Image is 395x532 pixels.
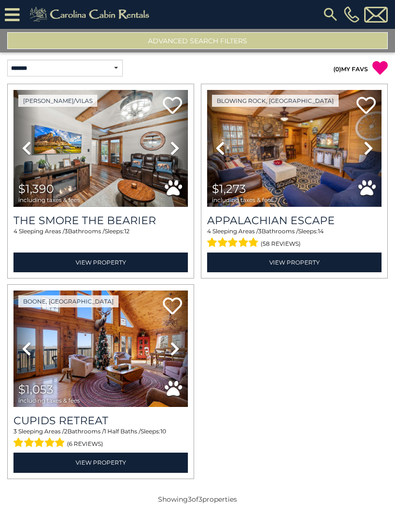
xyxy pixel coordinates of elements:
span: 3 [65,228,68,235]
a: [PERSON_NAME]/Vilas [18,95,97,107]
span: 3 [258,228,262,235]
span: 1 Half Baths / [104,428,141,435]
span: 10 [160,428,166,435]
span: $1,273 [212,182,246,196]
span: ( ) [333,65,341,73]
p: Showing of properties [7,494,388,504]
a: Add to favorites [163,296,182,317]
img: search-regular.svg [322,6,339,23]
span: including taxes & fees [212,197,274,203]
span: 2 [64,428,67,435]
a: Add to favorites [356,96,376,116]
a: View Property [207,253,382,272]
a: Appalachian Escape [207,214,382,227]
span: (6 reviews) [67,438,103,450]
div: Sleeping Areas / Bathrooms / Sleeps: [207,227,382,250]
a: The Smore The Bearier [13,214,188,227]
a: View Property [13,253,188,272]
a: View Property [13,453,188,472]
img: thumbnail_163281209.jpeg [13,291,188,407]
a: Blowing Rock, [GEOGRAPHIC_DATA] [212,95,339,107]
span: 4 [207,228,211,235]
span: 3 [13,428,17,435]
span: 14 [318,228,324,235]
a: (0)MY FAVS [333,65,368,73]
img: thumbnail_169201101.jpeg [13,90,188,207]
img: Khaki-logo.png [25,5,158,24]
span: (58 reviews) [261,238,301,250]
a: Boone, [GEOGRAPHIC_DATA] [18,295,118,307]
span: 4 [13,228,17,235]
span: 0 [335,65,339,73]
span: 3 [188,495,192,504]
a: Cupids Retreat [13,414,188,427]
span: including taxes & fees [18,397,80,404]
a: Add to favorites [163,96,182,116]
span: $1,390 [18,182,54,196]
div: Sleeping Areas / Bathrooms / Sleeps: [13,427,188,450]
img: thumbnail_163268560.jpeg [207,90,382,207]
button: Advanced Search Filters [7,32,388,49]
a: [PHONE_NUMBER] [342,6,362,23]
span: 3 [198,495,202,504]
span: $1,053 [18,382,53,396]
div: Sleeping Areas / Bathrooms / Sleeps: [13,227,188,250]
span: 12 [124,228,130,235]
span: including taxes & fees [18,197,80,203]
